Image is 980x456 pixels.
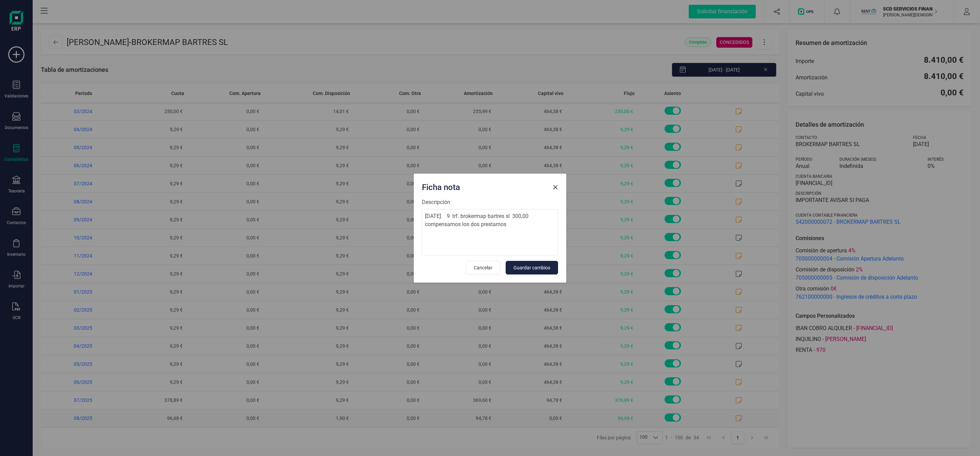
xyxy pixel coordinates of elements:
button: Guardar cambios [506,261,558,274]
button: Cancelar [466,261,500,274]
label: Descripción [422,198,558,206]
span: Guardar cambios [513,264,550,271]
textarea: [DATE] 9 trf. brokermap bartres sl 300,00 compensamos los dos prestamos [422,209,558,255]
div: Ficha nota [419,179,550,193]
button: Close [550,182,561,193]
span: Cancelar [474,264,492,271]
